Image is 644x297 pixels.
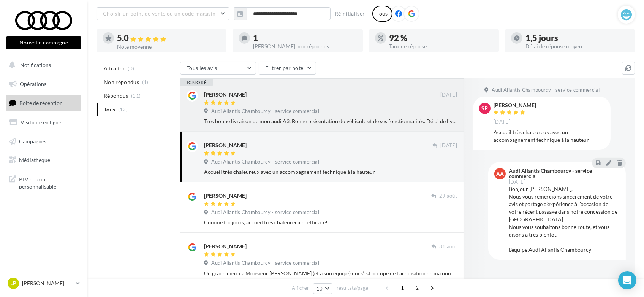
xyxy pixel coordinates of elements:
button: Nouvelle campagne [6,36,81,49]
button: 10 [313,283,332,294]
span: Répondus [104,92,128,100]
span: 10 [316,286,323,292]
span: 1 [396,282,408,294]
div: Open Intercom Messenger [618,271,636,289]
span: Audi Aliantis Chambourcy - service commercial [211,108,319,115]
span: Audi Aliantis Chambourcy - service commercial [211,159,319,165]
div: Comme toujours, accueil très chaleureux et efficace! [204,219,457,226]
div: Accueil très chaleureux avec un accompagnement technique à la hauteur [494,129,604,144]
span: résultats/page [337,284,368,292]
span: 31 août [439,243,457,250]
span: Notifications [20,62,51,68]
div: Très bonne livraison de mon audi A3. Bonne présentation du véhicule et de ses fonctionnalités. Dé... [204,118,457,125]
span: A traiter [104,65,125,72]
span: (0) [128,65,134,71]
div: Un grand merci à Monsieur [PERSON_NAME] (et à son équipe) qui s’est occupé de l'acquisition de ma... [204,270,457,277]
span: Campagnes [19,138,46,144]
div: 1,5 jours [525,34,629,42]
div: [PERSON_NAME] [204,91,247,98]
span: 29 août [439,193,457,200]
div: [PERSON_NAME] [204,192,247,200]
a: Boîte de réception [5,95,83,111]
span: (11) [131,93,141,99]
span: 2 [411,282,423,294]
div: [PERSON_NAME] non répondus [253,44,356,49]
span: Non répondus [104,78,139,86]
div: Taux de réponse [389,44,493,49]
span: Afficher [292,284,309,292]
button: Filtrer par note [259,62,316,75]
span: Boîte de réception [19,100,63,106]
button: Tous les avis [180,62,256,75]
div: Bonjour [PERSON_NAME], Nous vous remercions sincèrement de votre avis et partage d'expérience à l... [509,185,620,254]
span: [DATE] [509,179,525,184]
a: Opérations [5,76,83,92]
span: [DATE] [440,92,457,98]
a: PLV et print personnalisable [5,171,83,194]
span: LP [10,280,16,287]
p: [PERSON_NAME] [22,280,73,287]
div: Accueil très chaleureux avec un accompagnement technique à la hauteur [204,168,457,176]
span: (1) [142,79,149,85]
div: 92 % [389,34,493,42]
div: Note moyenne [117,44,220,49]
span: [DATE] [440,142,457,149]
a: Campagnes [5,133,83,149]
a: LP [PERSON_NAME] [6,276,81,291]
span: [DATE] [494,119,510,125]
div: [PERSON_NAME] [494,103,536,108]
span: Médiathèque [19,157,50,163]
span: Sp [482,105,488,112]
span: Opérations [20,81,46,87]
span: PLV et print personnalisable [19,174,78,191]
span: Visibilité en ligne [21,119,61,125]
span: Tous les avis [187,65,217,71]
div: 1 [253,34,356,42]
div: 5.0 [117,34,220,43]
button: Choisir un point de vente ou un code magasin [97,7,229,20]
div: [PERSON_NAME] [204,141,247,149]
span: AA [496,170,504,178]
a: Médiathèque [5,152,83,168]
button: Réinitialiser [332,9,368,18]
a: Visibilité en ligne [5,114,83,130]
div: Audi Aliantis Chambourcy - service commercial [509,168,618,179]
span: Audi Aliantis Chambourcy - service commercial [211,260,319,267]
span: Audi Aliantis Chambourcy - service commercial [492,87,600,94]
div: Tous [372,6,392,22]
div: [PERSON_NAME] [204,243,247,250]
span: Choisir un point de vente ou un code magasin [103,10,215,17]
div: Délai de réponse moyen [525,44,629,49]
span: Audi Aliantis Chambourcy - service commercial [211,209,319,216]
div: ignoré [180,79,213,86]
button: Notifications [5,57,80,73]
